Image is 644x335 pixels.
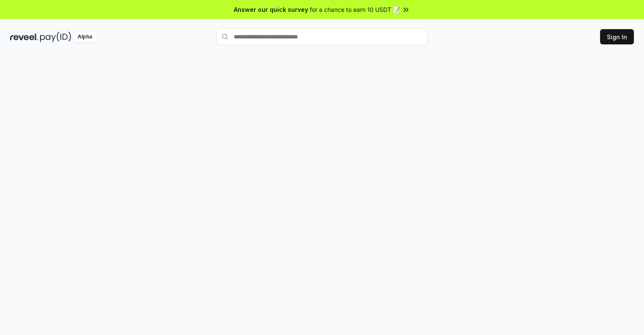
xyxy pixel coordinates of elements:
[310,5,400,14] span: for a chance to earn 10 USDT 📝
[600,29,634,44] button: Sign In
[73,32,97,42] div: Alpha
[234,5,308,14] span: Answer our quick survey
[40,32,71,42] img: pay_id
[10,32,38,42] img: reveel_dark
